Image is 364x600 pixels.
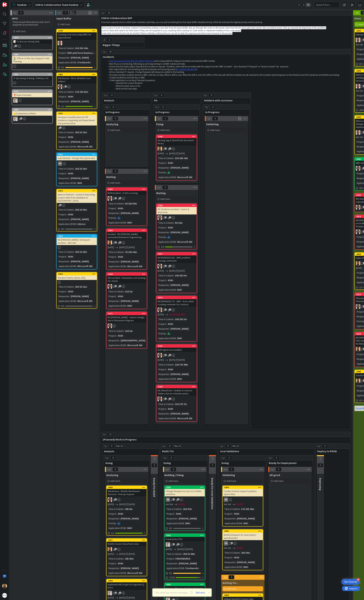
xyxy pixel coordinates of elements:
span: 1 [20,117,22,120]
a: by creating KB articles [176,68,196,71]
div: 1990 [12,53,52,56]
div: -RUN- [166,161,174,165]
div: 2020Incident - MS [PERSON_NAME] - exceeded limitations Engineering [107,229,147,239]
span: : [74,167,74,171]
div: Project [158,161,166,165]
input: Quick Filter... [314,2,340,8]
div: 2015Homeport modification for PR (Audience targeting and Department site permissions) [57,112,97,126]
div: 2167 [157,345,197,348]
div: 2034Facility Archive request updates (Quick Win) [223,486,263,496]
div: 1991 [12,73,52,76]
div: 2072 [157,296,197,299]
em: Once a piece of work is finished, instead of immediately pulling a new item from the Input Buffer... [101,26,326,29]
li: and is responsible for Support (incidents and standard BMC tickets) [106,60,349,62]
div: -RUN- [67,95,75,98]
div: 0/1 [57,65,97,70]
img: AC [58,85,62,89]
div: 2169 [157,385,197,388]
span: : [76,61,77,64]
div: BMC platform Replace... [67,51,95,55]
div: 2085 [57,73,97,76]
span: : [166,171,166,174]
div: 2017INC000000251031 - BMC problem missing comments [157,252,197,263]
span: : [69,99,70,103]
img: Rd [13,98,18,103]
span: Add Card... [226,479,237,482]
div: Requester [58,140,69,144]
div: 2006 [14,109,52,111]
div: Requester [58,176,69,180]
span: 2 [106,38,112,42]
span: 5/5 [359,62,362,66]
b: ESM & Collaboration Team Kanban [35,3,78,6]
div: 1979📝 To discuss during Daily [12,36,52,44]
span: Validate with customer [204,99,247,102]
div: Warehouse - More detailed case subject [57,76,97,84]
p: If we have capacity and no other team members need help, you can pull something from the Input Bu... [101,21,350,24]
span: 0 [212,116,218,121]
div: AC [157,264,197,268]
div: 📝 To discuss during Daily [12,39,52,44]
li: Tickets handled by Dolf will stay in BMC [106,76,349,79]
div: 2041Modify Request for new project questionnaire [223,530,263,540]
div: [PERSON_NAME] [70,99,90,103]
span: Validating [206,122,219,126]
img: HB [356,130,360,135]
div: Open Get Started checklist, remaining modules: 4 [342,579,360,585]
div: 2225MS OneDrive incident - Syncs & Shortcuts [157,204,197,214]
div: ‼️Team Priorities [12,93,52,97]
img: HB [356,38,360,42]
span: 7 [62,11,68,15]
div: Requester [58,99,69,103]
div: 2012Isah (Global) - Change link (Quick win) [57,153,97,160]
span: Add Card... [274,479,285,482]
div: AC [157,353,197,357]
span: 5 [18,11,24,15]
i: Not Set [356,136,363,139]
div: Homeport modification for PR (Audience targeting and Department site permissions) [57,115,97,126]
img: AC [108,497,112,502]
span: Add Card... [160,197,171,201]
div: AC [107,324,147,328]
div: AC [157,397,197,401]
div: [PERSON_NAME] [70,140,90,144]
span: Bigger Things [103,43,140,47]
img: AC [108,284,112,289]
div: Requester [158,166,169,170]
div: 2035Change Request access to a folder workflow [165,486,205,496]
div: Freshworks [77,61,92,64]
div: 2171 [107,312,147,315]
img: AC [356,304,360,309]
div: 2072INC000000251771 - BMC - Error when creating reminder for contract [157,296,197,307]
div: AC [157,308,197,312]
div: 2069 [107,579,147,582]
div: 2171MS [PERSON_NAME] - Cannot change link in Sharepoint diagram [107,312,147,323]
span: Input Buffer [56,17,71,20]
div: -RUN- [67,135,75,139]
span: : [76,145,77,148]
div: Time in Column [58,130,74,134]
div: 2011 [107,539,147,542]
span: 1 / 1 [61,105,64,108]
div: DM [157,147,197,151]
div: Rd [12,117,52,121]
div: Project [58,172,66,175]
div: Time in Column [58,90,74,94]
div: 2017 [157,252,197,255]
span: In Progress [205,110,245,114]
span: Waiting [106,175,116,179]
div: 2034 [223,486,263,489]
div: 2033 [165,583,205,586]
span: : [66,51,67,55]
span: In Progress [105,110,145,114]
div: Application (ESM) [58,61,76,64]
span: Add Card... [110,181,121,184]
div: [DATE] [178,152,185,155]
li: Describe the current situation [106,82,349,85]
div: Rd [165,542,205,547]
div: Isah (Global) - Change link (Quick win) [57,156,97,160]
span: : [66,172,67,175]
div: 2110 [14,90,52,93]
div: 2035 [165,486,205,489]
div: 2166Missing tag in SharePoint document library [157,135,197,146]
